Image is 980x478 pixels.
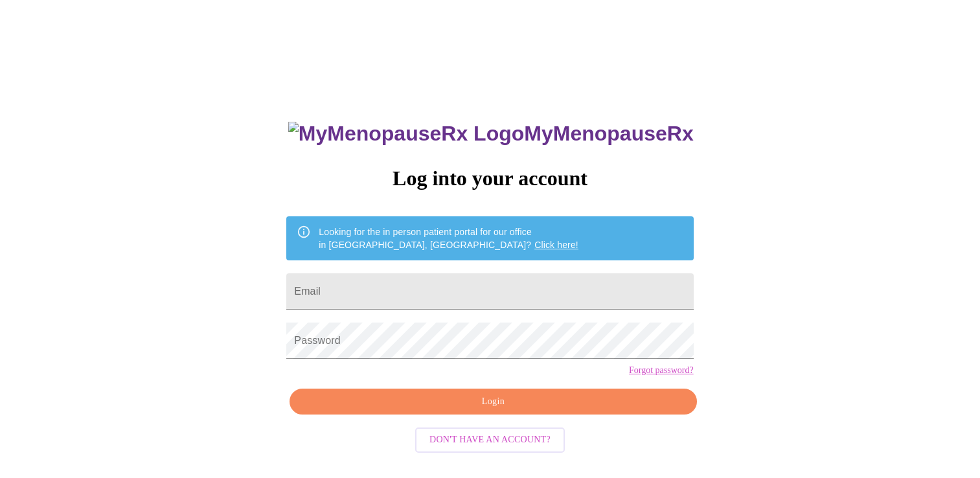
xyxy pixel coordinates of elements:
[286,166,693,190] h3: Log into your account
[288,122,694,146] h3: MyMenopauseRx
[412,433,568,444] a: Don't have an account?
[288,122,524,146] img: MyMenopauseRx Logo
[304,394,681,410] span: Login
[429,432,551,448] span: Don't have an account?
[290,389,696,415] button: Login
[534,240,578,250] a: Click here!
[415,427,565,453] button: Don't have an account?
[629,365,694,376] a: Forgot password?
[319,220,578,256] div: Looking for the in person patient portal for our office in [GEOGRAPHIC_DATA], [GEOGRAPHIC_DATA]?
